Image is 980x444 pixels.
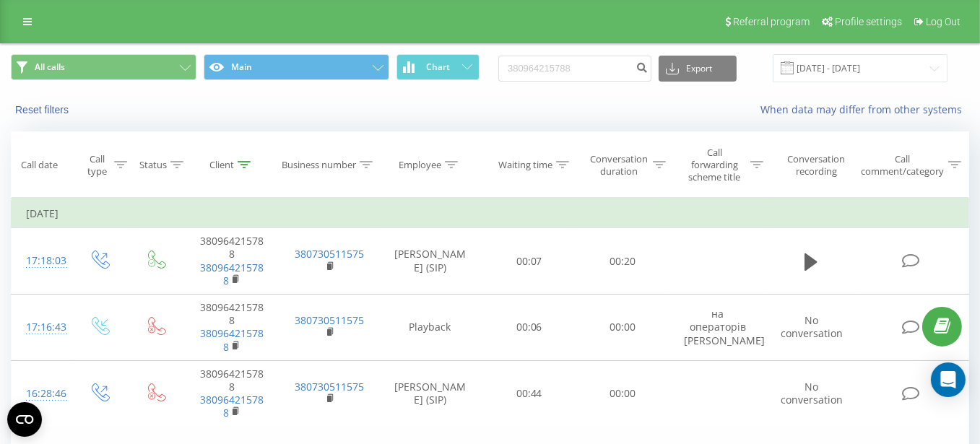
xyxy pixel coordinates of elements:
[576,228,669,295] td: 00:20
[860,153,945,178] div: Call comment/category
[183,228,281,295] td: 380964215788
[139,159,167,171] div: Status
[576,295,669,361] td: 00:00
[7,402,42,437] button: Open CMP widget
[204,54,389,80] button: Main
[482,295,576,361] td: 00:06
[200,393,264,419] a: 380964215788
[760,103,969,116] a: When data may differ from other systems
[682,147,747,183] div: Call forwarding scheme title
[295,247,364,261] a: 380730511575
[396,54,480,80] button: Chart
[26,247,56,275] div: 17:18:03
[498,56,651,82] input: Search by number
[35,61,65,73] span: All calls
[781,313,843,340] span: No conversation
[209,159,234,171] div: Client
[21,159,58,171] div: Call date
[780,153,853,178] div: Conversation recording
[11,54,196,80] button: All calls
[589,153,649,178] div: Conversation duration
[733,16,810,27] span: Referral program
[26,313,56,341] div: 17:16:43
[926,16,961,27] span: Log Out
[183,360,281,427] td: 380964215788
[378,295,482,361] td: Playback
[282,159,356,171] div: Business number
[12,199,969,228] td: [DATE]
[498,159,552,171] div: Waiting time
[576,360,669,427] td: 00:00
[26,380,56,408] div: 16:28:46
[482,360,576,427] td: 00:44
[200,261,264,287] a: 380964215788
[11,103,76,116] button: Reset filters
[200,326,264,353] a: 380964215788
[835,16,902,27] span: Profile settings
[399,159,441,171] div: Employee
[183,295,281,361] td: 380964215788
[427,62,451,72] span: Chart
[378,360,482,427] td: [PERSON_NAME] (SIP)
[84,153,110,178] div: Call type
[669,295,767,361] td: на операторів [PERSON_NAME]
[659,56,737,82] button: Export
[931,362,966,397] div: Open Intercom Messenger
[295,313,364,327] a: 380730511575
[781,380,843,406] span: No conversation
[295,380,364,393] a: 380730511575
[378,228,482,295] td: [PERSON_NAME] (SIP)
[482,228,576,295] td: 00:07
